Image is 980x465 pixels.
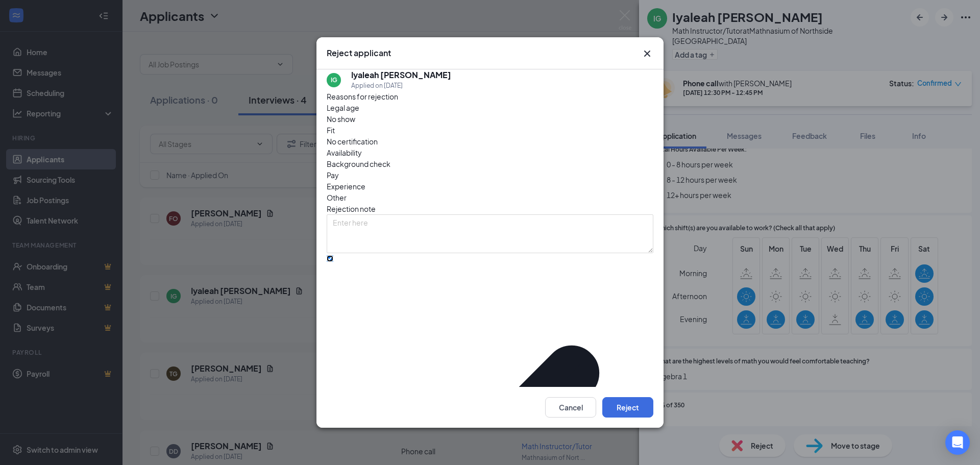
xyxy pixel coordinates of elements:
[327,47,391,59] h3: Reject applicant
[945,430,970,455] div: Open Intercom Messenger
[327,125,335,136] span: Fit
[327,158,390,169] span: Background check
[327,169,339,181] span: Pay
[327,113,355,125] span: No show
[327,181,365,192] span: Experience
[602,397,653,418] button: Reject
[327,204,376,213] span: Rejection note
[545,397,596,418] button: Cancel
[351,69,451,81] h5: Iyaleah [PERSON_NAME]
[331,76,337,84] div: IG
[327,192,347,203] span: Other
[351,81,451,91] div: Applied on [DATE]
[327,136,378,147] span: No certification
[641,47,653,60] svg: Cross
[327,147,362,158] span: Availability
[327,92,398,101] span: Reasons for rejection
[327,102,359,113] span: Legal age
[641,47,653,60] button: Close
